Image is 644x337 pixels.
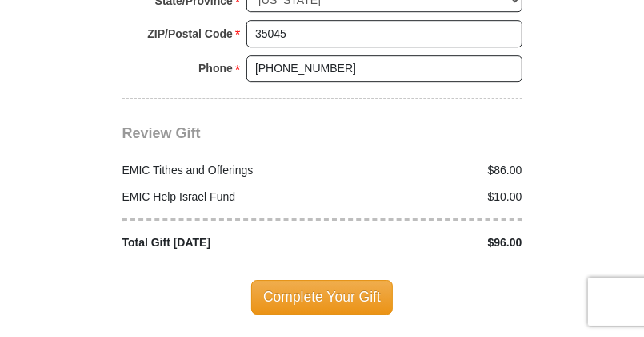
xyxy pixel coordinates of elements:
[322,234,531,251] div: $96.00
[251,280,393,314] span: Complete Your Gift
[198,57,233,79] strong: Phone
[322,189,531,205] div: $10.00
[114,189,322,205] div: EMIC Help Israel Fund
[114,234,322,251] div: Total Gift [DATE]
[114,162,322,179] div: EMIC Tithes and Offerings
[122,125,201,141] span: Review Gift
[322,162,531,179] div: $86.00
[147,22,233,45] strong: ZIP/Postal Code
